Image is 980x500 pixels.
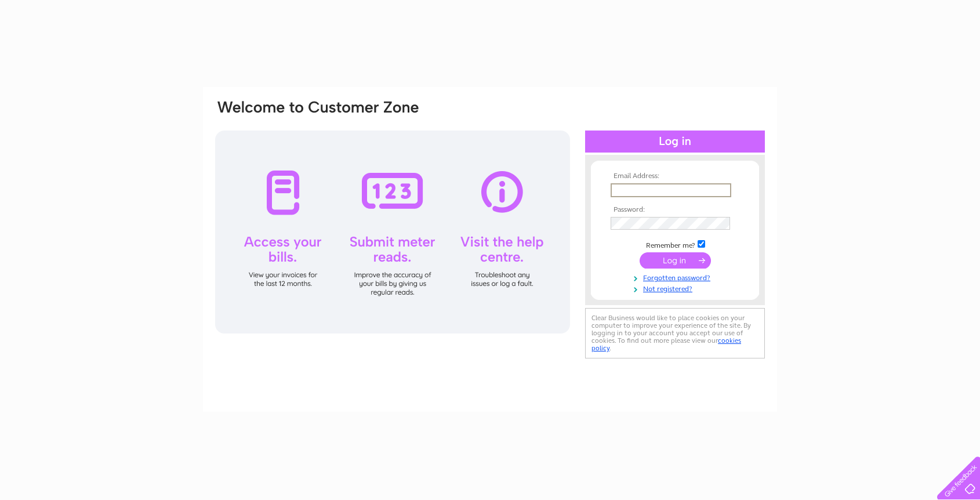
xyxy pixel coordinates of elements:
[640,252,711,269] input: Submit
[608,172,742,180] th: Email Address:
[611,282,742,294] a: Not registered?
[608,238,742,250] td: Remember me?
[585,308,765,358] div: Clear Business would like to place cookies on your computer to improve your experience of the sit...
[611,271,742,282] a: Forgotten password?
[591,336,741,352] a: cookies policy
[608,206,742,214] th: Password:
